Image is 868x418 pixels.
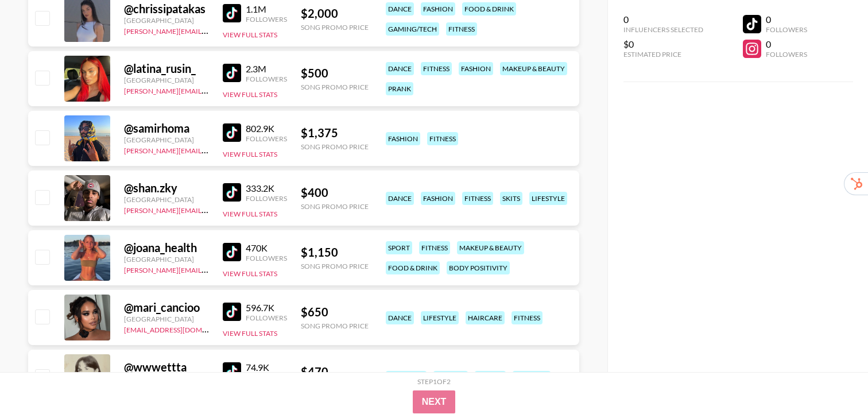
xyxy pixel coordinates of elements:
[301,23,369,32] div: Song Promo Price
[301,6,369,21] div: $ 2,000
[421,192,455,205] div: fashion
[623,50,703,59] div: Estimated Price
[223,210,277,218] button: View Full Stats
[301,185,369,200] div: $ 400
[124,61,209,76] div: @ latina_rusin_
[301,202,369,211] div: Song Promo Price
[223,362,241,381] img: TikTok
[124,25,294,36] a: [PERSON_NAME][EMAIL_ADDRESS][DOMAIN_NAME]
[124,195,209,204] div: [GEOGRAPHIC_DATA]
[433,371,468,384] div: fashion
[246,75,287,83] div: Followers
[223,150,277,158] button: View Full Stats
[511,311,542,324] div: fitness
[223,329,277,338] button: View Full Stats
[386,22,439,36] div: gaming/tech
[301,66,369,80] div: $ 500
[246,134,287,143] div: Followers
[301,126,369,140] div: $ 1,375
[246,302,287,313] div: 596.7K
[386,241,412,254] div: sport
[513,371,551,384] div: skincare
[413,390,456,413] button: Next
[301,262,369,270] div: Song Promo Price
[500,192,522,205] div: skits
[223,4,241,22] img: TikTok
[623,14,703,25] div: 0
[421,62,452,75] div: fitness
[529,192,567,205] div: lifestyle
[500,62,567,75] div: makeup & beauty
[124,181,209,195] div: @ shan.zky
[386,371,427,384] div: aesthetic
[301,142,369,151] div: Song Promo Price
[124,255,209,264] div: [GEOGRAPHIC_DATA]
[427,132,458,145] div: fitness
[124,300,209,315] div: @ mari_cancioo
[462,2,516,16] div: food & drink
[466,311,505,324] div: haircare
[386,261,440,274] div: food & drink
[766,38,807,50] div: 0
[223,123,241,142] img: TikTok
[421,311,459,324] div: lifestyle
[246,362,287,373] div: 74.9K
[386,62,414,75] div: dance
[301,83,369,91] div: Song Promo Price
[124,16,209,25] div: [GEOGRAPHIC_DATA]
[811,361,854,404] iframe: Drift Widget Chat Controller
[124,241,209,255] div: @ joana_health
[301,322,369,330] div: Song Promo Price
[459,62,493,75] div: fashion
[386,2,414,16] div: dance
[246,63,287,75] div: 2.3M
[223,243,241,261] img: TikTok
[246,183,287,194] div: 333.2K
[421,2,455,16] div: fashion
[462,192,493,205] div: fitness
[124,204,348,215] a: [PERSON_NAME][EMAIL_ADDRESS][PERSON_NAME][DOMAIN_NAME]
[124,323,239,334] a: [EMAIL_ADDRESS][DOMAIN_NAME]
[246,254,287,262] div: Followers
[623,25,703,34] div: Influencers Selected
[446,22,477,36] div: fitness
[124,84,294,95] a: [PERSON_NAME][EMAIL_ADDRESS][DOMAIN_NAME]
[766,25,807,34] div: Followers
[246,194,287,203] div: Followers
[124,136,209,144] div: [GEOGRAPHIC_DATA]
[223,269,277,278] button: View Full Stats
[223,183,241,202] img: TikTok
[124,2,209,16] div: @ chrissipatakas
[223,64,241,82] img: TikTok
[124,264,294,274] a: [PERSON_NAME][EMAIL_ADDRESS][DOMAIN_NAME]
[766,50,807,59] div: Followers
[457,241,524,254] div: makeup & beauty
[386,311,414,324] div: dance
[223,90,277,99] button: View Full Stats
[301,245,369,260] div: $ 1,150
[246,3,287,15] div: 1.1M
[475,371,506,384] div: fitness
[124,76,209,84] div: [GEOGRAPHIC_DATA]
[419,241,450,254] div: fitness
[386,82,413,95] div: prank
[246,242,287,254] div: 470K
[447,261,510,274] div: body positivity
[766,14,807,25] div: 0
[246,313,287,322] div: Followers
[246,15,287,24] div: Followers
[301,305,369,319] div: $ 650
[623,38,703,50] div: $0
[386,132,420,145] div: fashion
[124,121,209,136] div: @ samirhoma
[246,123,287,134] div: 802.9K
[223,303,241,321] img: TikTok
[223,30,277,39] button: View Full Stats
[301,365,369,379] div: $ 470
[417,377,451,386] div: Step 1 of 2
[124,144,294,155] a: [PERSON_NAME][EMAIL_ADDRESS][DOMAIN_NAME]
[386,192,414,205] div: dance
[124,360,209,374] div: @ wwwettta
[124,315,209,323] div: [GEOGRAPHIC_DATA]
